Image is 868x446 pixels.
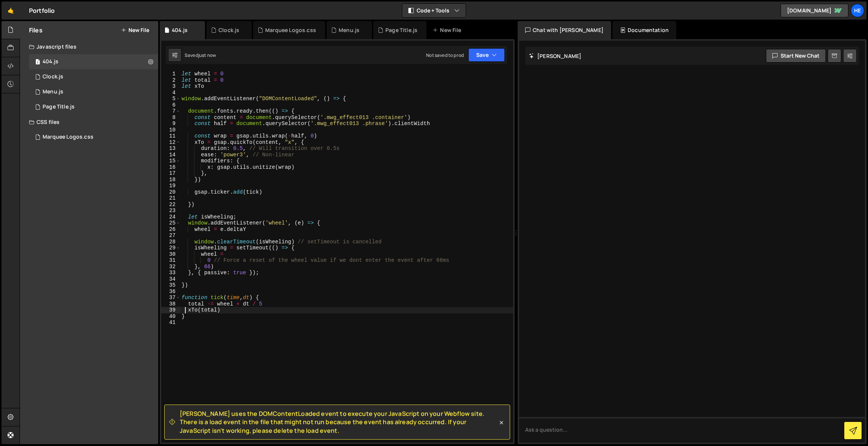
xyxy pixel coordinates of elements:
[161,232,180,239] div: 27
[529,52,581,60] h2: [PERSON_NAME]
[161,264,180,270] div: 32
[613,21,676,39] div: Documentation
[161,108,180,115] div: 7
[161,127,180,133] div: 10
[161,276,180,283] div: 34
[161,301,180,307] div: 38
[43,104,75,110] div: Page Title.js
[35,60,40,66] span: 1
[781,4,848,17] a: [DOMAIN_NAME]
[219,26,239,34] div: Clock.js
[29,6,55,15] div: Portfolio
[161,139,180,146] div: 12
[161,289,180,295] div: 36
[161,220,180,226] div: 25
[161,133,180,139] div: 11
[161,189,180,196] div: 20
[29,54,158,69] div: 16487/44736.js
[198,52,216,58] div: just now
[161,270,180,276] div: 33
[518,21,611,39] div: Chat with [PERSON_NAME]
[161,226,180,233] div: 26
[20,115,158,130] div: CSS files
[43,73,63,80] div: Clock.js
[161,282,180,289] div: 35
[161,295,180,301] div: 37
[766,49,826,63] button: Start new chat
[161,183,180,189] div: 19
[385,26,417,34] div: Page Title.js
[426,52,464,58] div: Not saved to prod
[161,115,180,121] div: 8
[2,2,20,20] a: 🤙
[161,214,180,220] div: 24
[29,130,158,145] div: 16487/44688.css
[161,77,180,84] div: 2
[161,158,180,164] div: 15
[20,39,158,54] div: Javascript files
[161,245,180,251] div: 29
[161,71,180,77] div: 1
[161,164,180,171] div: 16
[43,89,63,95] div: Menu.js
[121,27,149,33] button: New File
[29,26,43,34] h2: Files
[161,96,180,102] div: 5
[402,4,466,17] button: Code + Tools
[43,134,93,141] div: Marquee Logos.css
[161,102,180,108] div: 6
[43,58,58,65] div: 404.js
[161,195,180,202] div: 21
[161,319,180,326] div: 41
[172,26,188,34] div: 404.js
[29,69,158,84] div: 16487/44689.js
[161,177,180,183] div: 18
[161,152,180,158] div: 14
[161,170,180,177] div: 17
[180,409,498,435] span: [PERSON_NAME] uses the DOMContentLoaded event to execute your JavaScript on your Webflow site. Th...
[185,52,216,58] div: Saved
[265,26,316,34] div: Marquee Logos.css
[161,90,180,96] div: 4
[161,257,180,264] div: 31
[161,313,180,320] div: 40
[161,121,180,127] div: 9
[161,202,180,208] div: 22
[161,208,180,214] div: 23
[161,145,180,152] div: 13
[432,26,464,34] div: New File
[161,307,180,313] div: 39
[468,48,505,62] button: Save
[851,4,864,17] a: He
[339,26,359,34] div: Menu.js
[29,84,158,99] div: 16487/44687.js
[29,99,161,115] div: 16487/44685.js
[161,239,180,245] div: 28
[161,251,180,258] div: 30
[161,83,180,90] div: 3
